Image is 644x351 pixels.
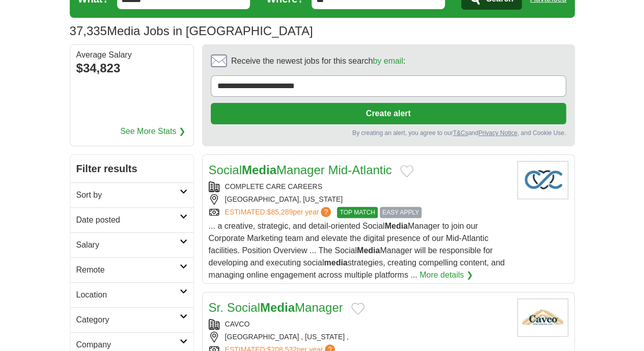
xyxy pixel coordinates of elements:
a: Salary [70,232,193,257]
a: Category [70,307,193,332]
span: Receive the newest jobs for this search : [231,55,405,67]
div: [GEOGRAPHIC_DATA] , [US_STATE] , [209,332,509,342]
a: ESTIMATED:$85,289per year? [225,207,333,218]
strong: Media [242,163,276,177]
h2: Company [76,339,180,351]
a: See More Stats ❯ [120,125,185,138]
span: EASY APPLY [380,207,422,218]
strong: media [324,258,347,267]
div: $34,823 [76,59,187,77]
h2: Date posted [76,214,180,226]
strong: Media [384,222,407,230]
button: Create alert [211,103,566,124]
span: $85,289 [267,208,293,216]
h2: Sort by [76,189,180,201]
h1: Media Jobs in [GEOGRAPHIC_DATA] [70,24,313,38]
img: Cavco Industries logo [517,299,568,337]
a: Sort by [70,182,193,207]
span: ... a creative, strategic, and detail-oriented Social Manager to join our Corporate Marketing tea... [209,222,505,279]
strong: Media [357,246,380,255]
a: SocialMediaManager Mid-Atlantic [209,163,392,177]
a: T&Cs [453,129,468,137]
a: CAVCO [225,320,250,328]
div: By creating an alert, you agree to our and , and Cookie Use. [211,128,566,138]
div: Average Salary [76,51,187,59]
strong: Media [260,301,295,314]
a: Remote [70,257,193,282]
span: ? [321,207,331,217]
span: TOP MATCH [337,207,377,218]
a: Date posted [70,207,193,232]
a: Privacy Notice [478,129,517,137]
h2: Filter results [70,155,193,182]
h2: Remote [76,264,180,276]
img: Company logo [517,161,568,199]
h2: Category [76,314,180,326]
div: COMPLETE CARE CAREERS [209,181,509,192]
h2: Location [76,289,180,301]
div: [GEOGRAPHIC_DATA], [US_STATE] [209,194,509,205]
button: Add to favorite jobs [351,303,365,315]
span: 37,335 [70,22,107,40]
a: More details ❯ [419,269,473,281]
button: Add to favorite jobs [400,165,413,177]
a: by email [373,57,403,65]
a: Sr. SocialMediaManager [209,301,343,314]
a: Location [70,282,193,307]
h2: Salary [76,239,180,251]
